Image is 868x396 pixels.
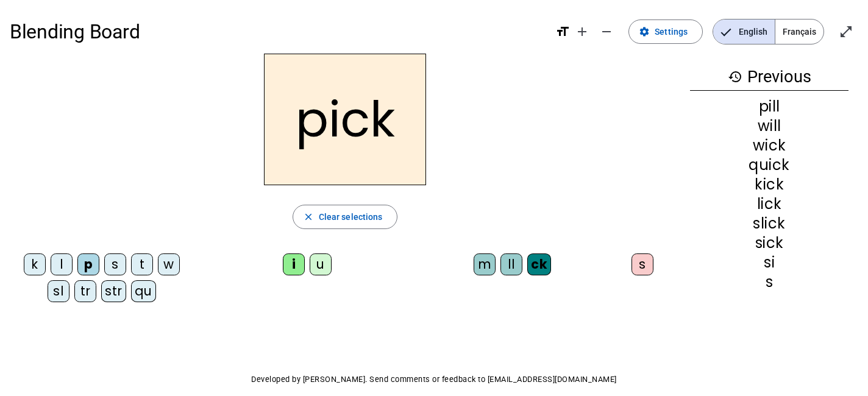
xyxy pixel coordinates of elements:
button: Decrease font size [594,19,619,44]
div: sick [690,236,848,250]
div: will [690,119,848,133]
div: w [158,253,180,275]
div: s [104,253,126,275]
span: Français [775,19,824,44]
div: si [690,255,848,270]
div: ck [527,253,551,275]
div: l [51,253,73,275]
div: p [77,253,99,275]
button: Increase font size [570,19,594,44]
span: Settings [655,24,688,39]
div: tr [74,280,96,302]
div: kick [690,177,848,192]
div: i [283,253,305,275]
button: Enter full screen [834,19,858,44]
mat-icon: settings [639,26,650,37]
mat-icon: remove [599,24,614,39]
div: wick [690,138,848,153]
div: s [631,253,653,275]
div: pill [690,99,848,114]
mat-button-toggle-group: Language selection [713,19,824,44]
div: ll [500,253,522,275]
div: slick [690,216,848,231]
div: qu [131,280,156,302]
h2: pick [264,54,426,185]
mat-icon: close [303,211,314,222]
mat-icon: format_size [555,24,570,39]
p: Developed by [PERSON_NAME]. Send comments or feedback to [EMAIL_ADDRESS][DOMAIN_NAME] [10,372,858,387]
mat-icon: add [575,24,589,39]
div: k [24,253,46,275]
div: quick [690,158,848,172]
mat-icon: open_in_full [839,24,853,39]
div: sl [48,280,69,302]
div: s [690,275,848,289]
mat-icon: history [728,69,742,84]
div: u [310,253,332,275]
h1: Blending Board [10,12,546,51]
div: t [131,253,153,275]
div: str [101,280,126,302]
button: Clear selections [293,205,398,229]
span: English [713,19,775,44]
h3: Previous [690,63,848,91]
div: lick [690,197,848,211]
div: m [474,253,496,275]
button: Settings [628,19,703,44]
span: Clear selections [319,210,383,224]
